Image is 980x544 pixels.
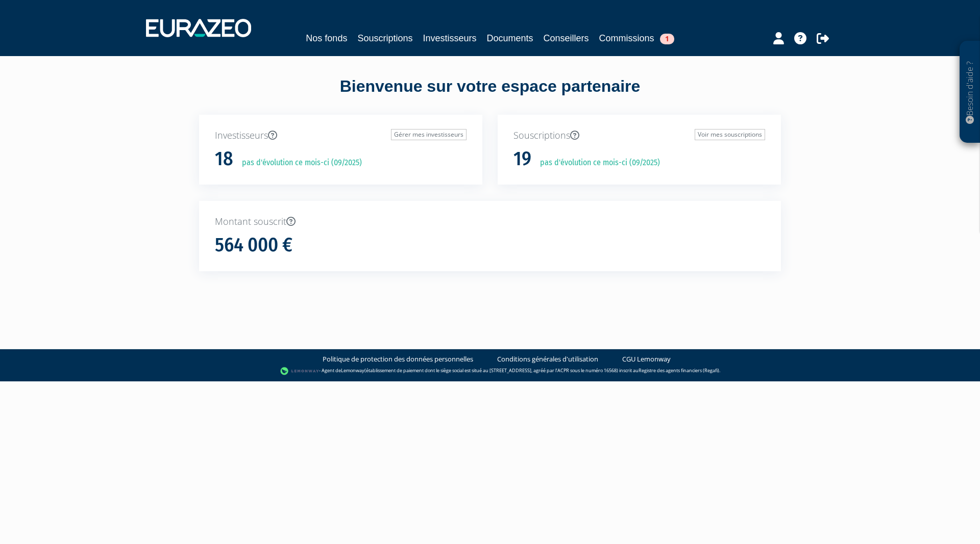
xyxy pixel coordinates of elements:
[599,31,674,45] a: Commissions1
[391,129,467,140] a: Gérer mes investisseurs
[280,366,320,376] img: logo-lemonway.png
[215,148,233,170] h1: 18
[497,354,598,364] a: Conditions générales d'utilisation
[323,354,473,364] a: Politique de protection des données personnelles
[215,215,765,228] p: Montant souscrit
[235,157,362,169] p: pas d'évolution ce mois-ci (09/2025)
[513,129,765,142] p: Souscriptions
[191,75,789,115] div: Bienvenue sur votre espace partenaire
[306,31,347,45] a: Nos fonds
[622,354,671,364] a: CGU Lemonway
[357,31,412,45] a: Souscriptions
[533,157,660,169] p: pas d'évolution ce mois-ci (09/2025)
[146,19,251,37] img: 1732889491-logotype_eurazeo_blanc_rvb.png
[544,31,589,45] a: Conseillers
[639,367,719,374] a: Registre des agents financiers (Regafi)
[215,129,467,142] p: Investisseurs
[513,148,531,170] h1: 19
[695,129,765,140] a: Voir mes souscriptions
[964,46,976,138] p: Besoin d'aide ?
[215,235,292,256] h1: 564 000 €
[423,31,476,45] a: Investisseurs
[341,367,364,374] a: Lemonway
[10,366,970,376] div: - Agent de (établissement de paiement dont le siège social est situé au [STREET_ADDRESS], agréé p...
[487,31,533,45] a: Documents
[660,34,674,44] span: 1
